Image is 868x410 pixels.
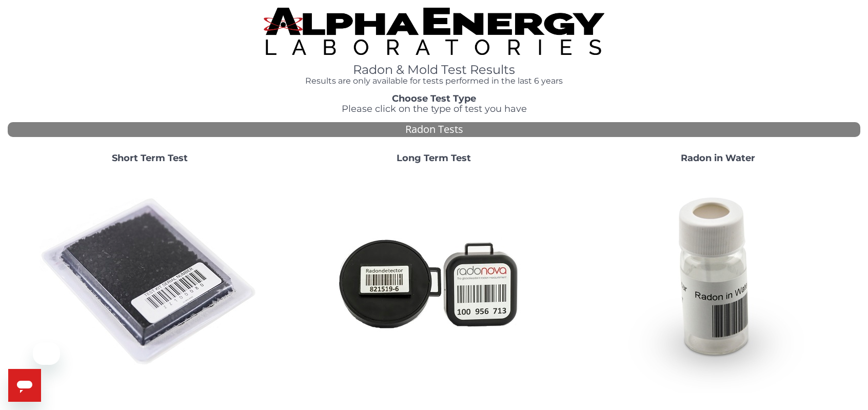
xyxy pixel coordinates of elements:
strong: Choose Test Type [392,93,476,104]
iframe: Message from company [33,342,60,365]
iframe: Button to launch messaging window [8,369,41,402]
img: RadoninWater.jpg [608,172,828,393]
img: ShortTerm.jpg [40,172,260,393]
strong: Long Term Test [397,152,471,164]
h4: Results are only available for tests performed in the last 6 years [264,76,605,86]
strong: Radon in Water [681,152,755,164]
h1: Radon & Mold Test Results [264,63,605,76]
div: Radon Tests [8,122,860,137]
strong: Short Term Test [112,152,188,164]
img: TightCrop.jpg [264,8,605,55]
span: Please click on the type of test you have [342,103,527,114]
img: Radtrak2vsRadtrak3.jpg [324,172,544,393]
